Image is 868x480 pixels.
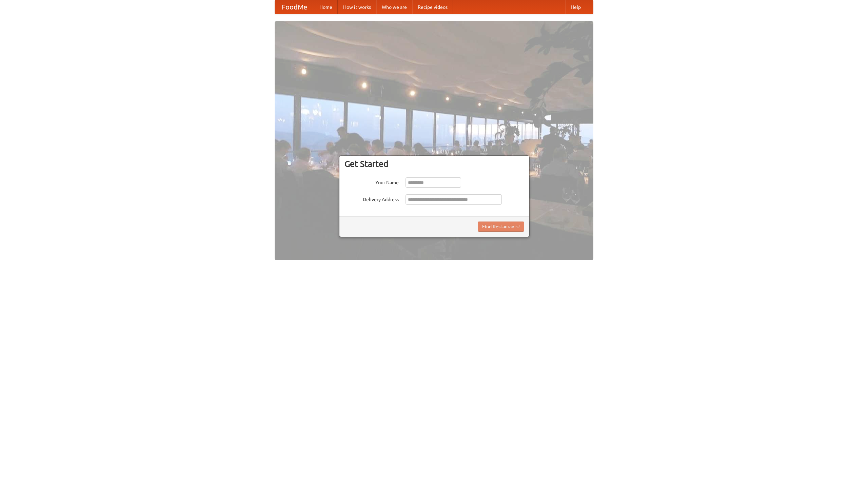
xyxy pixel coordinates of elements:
a: FoodMe [275,0,314,14]
h3: Get Started [344,159,524,169]
label: Delivery Address [344,194,399,203]
a: Home [314,0,338,14]
a: How it works [338,0,376,14]
a: Recipe videos [412,0,453,14]
button: Find Restaurants! [478,222,524,232]
label: Your Name [344,177,399,186]
a: Who we are [376,0,412,14]
a: Help [565,0,586,14]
